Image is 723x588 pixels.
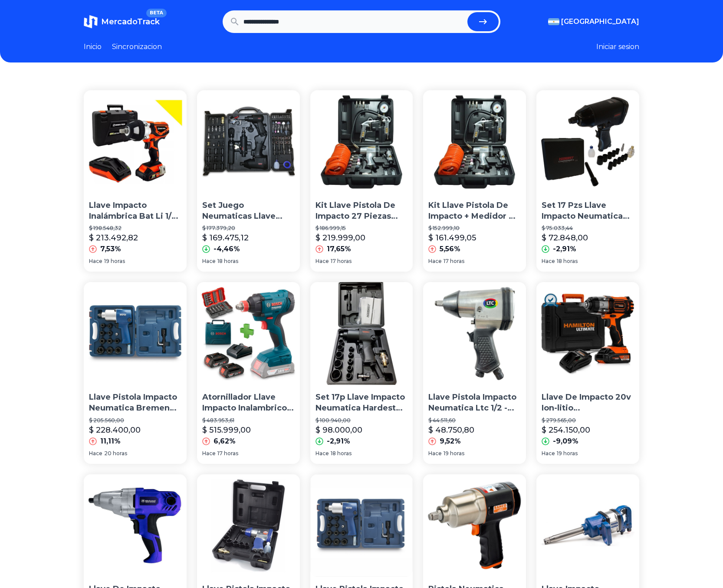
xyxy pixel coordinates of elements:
[315,200,408,222] p: Kit Llave Pistola De Impacto 27 Piezas Konan Kki/02 Off
[548,18,559,25] img: Argentina
[428,232,476,244] p: $ 161.499,05
[197,282,300,463] a: Atornillador Llave Impacto Inalambrico 18v Bosch 1/4 Y 1/2Atornillador Llave Impacto Inalambrico ...
[89,258,102,265] span: Hace
[89,450,102,457] span: Hace
[536,90,639,272] a: Set 17 Pzs Llave Impacto Neumatica Hardest 1/2 310nm MaletinSet 17 Pzs Llave Impacto Neumatica Ha...
[214,244,240,254] p: -4,46%
[315,225,408,232] p: $ 186.999,15
[315,232,365,244] p: $ 219.999,00
[423,90,526,193] img: Kit Llave Pistola De Impacto + Medidor 27 Pzs Konan Kki/02
[84,90,187,272] a: Llave Impacto Inalámbrica Bat Li 1/2 Dowen Pagio 18v OfertaLlave Impacto Inalámbrica Bat Li 1/2 [...
[428,200,521,222] p: Kit Llave Pistola De Impacto + Medidor 27 Pzs Konan Kki/02
[315,450,329,457] span: Hace
[202,417,295,424] p: $ 483.953,61
[327,244,351,254] p: 17,65%
[428,392,521,414] p: Llave Pistola Impacto Neumatica Ltc 1/2 - 320nm Taller
[423,282,526,385] img: Llave Pistola Impacto Neumatica Ltc 1/2 - 320nm Taller
[104,258,125,265] span: 19 horas
[202,450,216,457] span: Hace
[542,200,634,222] p: Set 17 Pzs Llave Impacto Neumatica Hardest 1/2 310nm Maletin
[202,225,295,232] p: $ 177.379,20
[84,15,98,29] img: MercadoTrack
[89,200,181,222] p: Llave Impacto Inalámbrica Bat Li 1/2 [PERSON_NAME] 18v Oferta
[423,474,526,577] img: Pistola Neumatica Bahco 1/2'' Llave De Impacto 825 Nm 6,3bar
[542,225,634,232] p: $ 75.033,44
[315,417,408,424] p: $ 100.940,00
[197,90,300,193] img: Set Juego Neumaticas Llave Crique Impacto Martillo Amoladora
[553,436,578,447] p: -9,09%
[596,42,639,52] button: Iniciar sesion
[331,450,352,457] span: 18 horas
[331,258,352,265] span: 17 horas
[542,232,588,244] p: $ 72.848,00
[310,474,413,577] img: Llave Pistola Impacto Neumática Bremen 1/2 760nm + Kit 15pz
[428,417,521,424] p: $ 44.511,60
[542,392,634,414] p: Llave De Impacto 20v Ion-litio [PERSON_NAME] Ult113
[536,282,639,463] a: Llave De Impacto 20v Ion-litio Hamilton Ult113Llave De Impacto 20v Ion-litio [PERSON_NAME] Ult113...
[428,424,474,436] p: $ 48.750,80
[89,232,138,244] p: $ 213.492,82
[315,392,408,414] p: Set 17p Llave Impacto Neumatica Hardest 1/2 575nm 2 Martillo
[327,436,350,447] p: -2,91%
[444,450,464,457] span: 19 horas
[542,417,634,424] p: $ 279.565,00
[84,42,102,52] a: Inicio
[542,450,555,457] span: Hace
[104,450,127,457] span: 20 horas
[202,258,216,265] span: Hace
[112,42,162,52] a: Sincronizacion
[444,258,464,265] span: 17 horas
[310,90,413,193] img: Kit Llave Pistola De Impacto 27 Piezas Konan Kki/02 Off
[84,474,187,577] img: Llave De Impacto Electrica Motomel Mli900 Profesional
[84,90,187,193] img: Llave Impacto Inalámbrica Bat Li 1/2 Dowen Pagio 18v Oferta
[536,474,639,577] img: Llave Impacto Neumatica Enc 1 Incl Tubo 30-32mm Bremen 5417
[197,90,300,272] a: Set Juego Neumaticas Llave Crique Impacto Martillo AmoladoraSet Juego Neumaticas Llave Crique Imp...
[84,15,160,29] a: MercadoTrackBETA
[202,424,251,436] p: $ 515.999,00
[440,244,460,254] p: 5,56%
[536,282,639,385] img: Llave De Impacto 20v Ion-litio Hamilton Ult113
[557,258,578,265] span: 18 horas
[89,225,181,232] p: $ 198.548,32
[84,282,187,385] img: Llave Pistola Impacto Neumatica Bremen 1/2 760nm Kit 15pz Industrial Doble Martillo Cod. 7132 Dgm
[310,282,413,385] img: Set 17p Llave Impacto Neumatica Hardest 1/2 575nm 2 Martillo
[197,474,300,577] img: Llave Pistola Impacto Neumatica Bremen Enc 1/2 Kit 17 Pz Pro Cod. 3388 Dgm
[428,450,442,457] span: Hace
[197,282,300,385] img: Atornillador Llave Impacto Inalambrico 18v Bosch 1/4 Y 1/2
[428,225,521,232] p: $ 152.999,10
[542,424,590,436] p: $ 254.150,00
[217,450,238,457] span: 17 horas
[561,16,639,27] span: [GEOGRAPHIC_DATA]
[423,282,526,463] a: Llave Pistola Impacto Neumatica Ltc 1/2 - 320nm TallerLlave Pistola Impacto Neumatica Ltc 1/2 - 3...
[202,200,295,222] p: Set Juego Neumaticas Llave Crique Impacto [PERSON_NAME][MEDICAL_DATA]
[423,90,526,272] a: Kit Llave Pistola De Impacto + Medidor 27 Pzs Konan Kki/02Kit Llave Pistola De Impacto + Medidor ...
[315,258,329,265] span: Hace
[217,258,238,265] span: 18 horas
[553,244,576,254] p: -2,91%
[557,450,578,457] span: 19 horas
[100,244,121,254] p: 7,53%
[214,436,236,447] p: 6,62%
[542,258,555,265] span: Hace
[310,90,413,272] a: Kit Llave Pistola De Impacto 27 Piezas Konan Kki/02 OffKit Llave Pistola De Impacto 27 Piezas Kon...
[101,17,160,26] span: MercadoTrack
[146,9,167,17] span: BETA
[536,90,639,193] img: Set 17 Pzs Llave Impacto Neumatica Hardest 1/2 310nm Maletin
[202,392,295,414] p: Atornillador Llave Impacto Inalambrico 18v [PERSON_NAME] 1/4 Y 1/2
[310,282,413,463] a: Set 17p Llave Impacto Neumatica Hardest 1/2 575nm 2 MartilloSet 17p Llave Impacto Neumatica Harde...
[89,424,141,436] p: $ 228.400,00
[315,424,362,436] p: $ 98.000,00
[428,258,442,265] span: Hace
[440,436,461,447] p: 9,52%
[89,417,181,424] p: $ 205.560,00
[89,392,181,414] p: Llave Pistola Impacto Neumatica Bremen 1/2 760nm Kit 15pz Industrial Doble Martillo Cod. 7132 Dgm
[202,232,249,244] p: $ 169.475,12
[100,436,121,447] p: 11,11%
[84,282,187,463] a: Llave Pistola Impacto Neumatica Bremen 1/2 760nm Kit 15pz Industrial Doble Martillo Cod. 7132 Dgm...
[548,16,639,27] button: [GEOGRAPHIC_DATA]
